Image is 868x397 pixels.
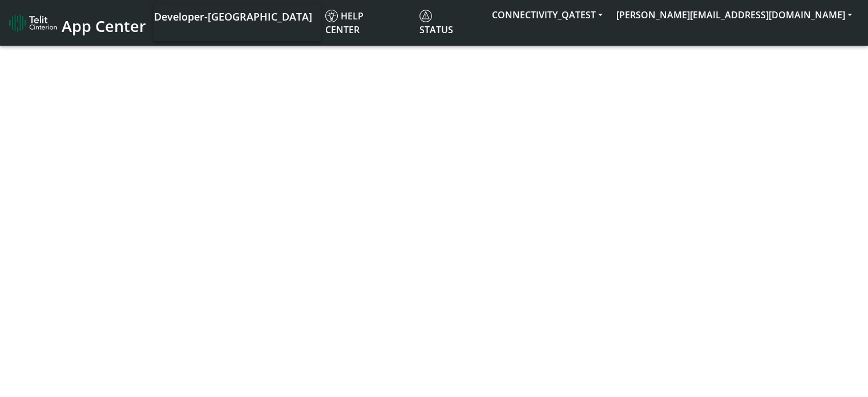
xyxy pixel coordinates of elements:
a: Your current platform instance [154,5,312,27]
img: knowledge.svg [325,10,338,22]
a: Status [415,5,485,41]
img: status.svg [419,10,432,22]
img: logo-telit-cinterion-gw-new.png [9,14,57,32]
span: Developer-[GEOGRAPHIC_DATA] [154,10,312,23]
a: Help center [321,5,415,41]
span: App Center [62,15,146,37]
span: Status [419,10,453,36]
span: Help center [325,10,364,36]
button: [PERSON_NAME][EMAIL_ADDRESS][DOMAIN_NAME] [609,5,859,25]
a: App Center [9,11,144,35]
button: CONNECTIVITY_QATEST [485,5,609,25]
